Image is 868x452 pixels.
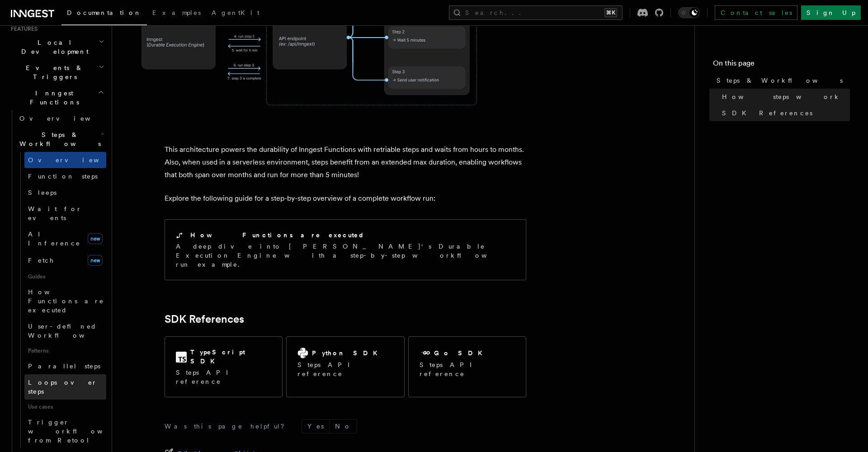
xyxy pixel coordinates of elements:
span: Features [7,25,38,33]
h2: Python SDK [312,348,383,358]
span: Overview [19,115,113,122]
span: Fetch [28,257,54,264]
span: Wait for events [28,205,82,221]
span: User-defined Workflows [28,323,109,339]
a: AgentKit [206,3,265,24]
h4: On this page [713,58,850,72]
button: Events & Triggers [7,60,106,85]
h2: TypeScript SDK [190,348,271,366]
span: Examples [152,9,201,16]
p: A deep dive into [PERSON_NAME]'s Durable Execution Engine with a step-by-step workflow run example. [176,242,515,269]
p: Steps API reference [297,360,393,378]
a: How steps work [718,89,850,105]
span: Steps & Workflows [16,130,101,148]
button: No [330,419,357,433]
a: How Functions are executedA deep dive into [PERSON_NAME]'s Durable Execution Engine with a step-b... [165,219,526,280]
a: TypeScript SDKSteps API reference [165,336,283,397]
span: Steps & Workflows [717,76,843,85]
a: AI Inferencenew [24,226,106,251]
span: Parallel steps [28,363,100,370]
a: Examples [147,3,206,24]
span: Loops over steps [28,379,97,395]
a: Overview [16,110,106,127]
span: Trigger workflows from Retool [28,419,127,444]
p: This architecture powers the durability of Inngest Functions with retriable steps and waits from ... [165,143,526,181]
a: Contact sales [715,5,797,20]
button: Local Development [7,34,106,60]
span: Inngest Functions [7,89,98,107]
span: Patterns [24,344,106,358]
h2: How Functions are executed [190,231,365,240]
span: new [88,255,103,266]
a: SDK References [718,105,850,121]
div: Steps & Workflows [16,152,106,448]
span: AI Inference [28,231,80,247]
span: Use cases [24,400,106,414]
span: SDK References [722,108,812,118]
span: Sleeps [28,189,57,196]
a: Wait for events [24,201,106,226]
button: Search...⌘K [449,5,623,20]
a: How Functions are executed [24,284,106,318]
a: Sign Up [801,5,861,20]
a: Loops over steps [24,374,106,400]
p: Explore the following guide for a step-by-step overview of a complete workflow run: [165,192,526,205]
span: Overview [28,156,121,164]
span: Events & Triggers [7,63,99,81]
span: Guides [24,269,106,284]
span: Function steps [28,173,98,180]
a: Sleeps [24,184,106,201]
span: new [88,233,103,244]
p: Steps API reference [176,368,271,386]
a: SDK References [165,313,244,325]
p: Was this page helpful? [165,422,291,431]
span: AgentKit [212,9,259,16]
a: Steps & Workflows [713,72,850,89]
a: Overview [24,152,106,168]
button: Yes [302,419,329,433]
span: Local Development [7,38,99,56]
span: How steps work [722,92,841,101]
span: How Functions are executed [28,288,104,314]
span: Documentation [67,9,142,16]
a: Fetchnew [24,251,106,269]
a: Trigger workflows from Retool [24,414,106,448]
kbd: ⌘K [604,8,617,17]
button: Steps & Workflows [16,127,106,152]
a: Documentation [61,3,147,25]
a: Go SDKSteps API reference [408,336,526,397]
a: User-defined Workflows [24,318,106,344]
a: Function steps [24,168,106,184]
button: Toggle dark mode [678,7,700,18]
h2: Go SDK [434,348,488,358]
p: Steps API reference [420,360,515,378]
a: Parallel steps [24,358,106,374]
a: Python SDKSteps API reference [286,336,404,397]
button: Inngest Functions [7,85,106,110]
